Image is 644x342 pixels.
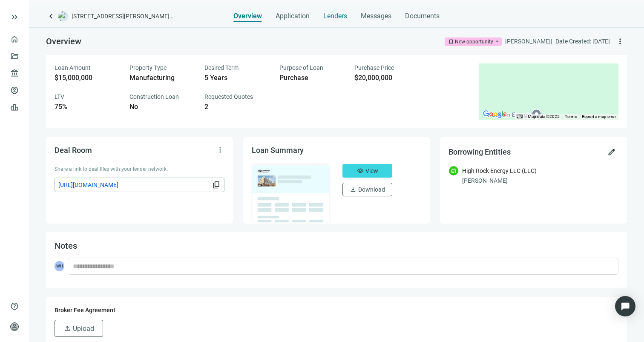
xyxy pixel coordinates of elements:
[55,74,119,82] div: $15,000,000
[252,146,304,155] span: Loan Summary
[63,325,71,332] span: upload
[605,145,618,159] button: edit
[10,322,19,331] span: person
[249,161,333,224] img: dealOverviewImg
[58,11,68,21] img: deal-logo
[505,37,552,46] div: [PERSON_NAME] |
[358,186,385,193] span: Download
[361,12,391,20] span: Messages
[323,12,347,20] span: Lenders
[517,114,523,120] button: Keyboard shortcuts
[55,241,77,251] span: Notes
[350,186,356,193] span: download
[21,36,46,43] a: Overview
[24,328,92,334] div: Rency
[204,103,269,111] div: 2
[613,34,627,48] button: more_vert
[204,93,253,100] span: Requested Quotes
[455,37,493,46] div: New opportunity
[555,37,610,46] div: Date Created: [DATE]
[46,11,56,21] a: keyboard_arrow_left
[405,12,440,20] span: Documents
[528,114,560,119] span: Map data ©2025
[24,319,92,328] div: [PERSON_NAME]
[10,69,16,78] span: account_balance
[462,166,537,175] div: High Rock Energy LLC (LLC)
[55,307,115,313] span: Broker Fee Agreement
[55,93,64,100] span: LTV
[448,39,454,45] span: bookmark
[55,103,119,111] div: 75%
[73,325,94,333] span: Upload
[55,261,64,271] span: WH
[212,181,221,189] span: content_copy
[21,104,37,111] a: Leads
[55,146,92,155] span: Deal Room
[129,64,167,71] span: Property Type
[233,12,262,20] span: Overview
[46,36,81,46] span: Overview
[204,74,269,82] div: 5 Years
[342,164,392,178] button: visibilityView
[481,109,509,120] a: Open this area in Google Maps (opens a new window)
[55,64,91,71] span: Loan Amount
[565,114,577,119] a: Terms
[72,12,174,20] span: [STREET_ADDRESS][PERSON_NAME][PERSON_NAME]
[607,148,616,156] span: edit
[279,64,323,71] span: Purpose of Loan
[462,176,618,185] div: [PERSON_NAME]
[129,74,194,82] div: Manufacturing
[213,143,227,157] button: more_vert
[279,74,344,82] div: Purchase
[21,87,49,94] a: Borrowers
[276,12,310,20] span: Application
[216,146,224,154] span: more_vert
[365,167,378,174] span: View
[481,109,509,120] img: Google
[342,183,392,196] button: downloadDownload
[10,302,19,310] span: help
[354,64,394,71] span: Purchase Price
[616,37,624,46] span: more_vert
[55,320,103,337] button: uploadUpload
[129,93,179,100] span: Construction Loan
[55,166,168,172] span: Share a link to deal files with your lender network.
[9,12,20,22] button: keyboard_double_arrow_right
[615,296,635,316] div: Open Intercom Messenger
[582,114,616,119] a: Report a map error
[354,74,419,82] div: $20,000,000
[129,103,194,111] div: No
[21,53,36,60] a: Deals
[58,180,210,190] span: [URL][DOMAIN_NAME]
[448,147,511,156] span: Borrowing Entities
[204,64,239,71] span: Desired Term
[357,167,364,174] span: visibility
